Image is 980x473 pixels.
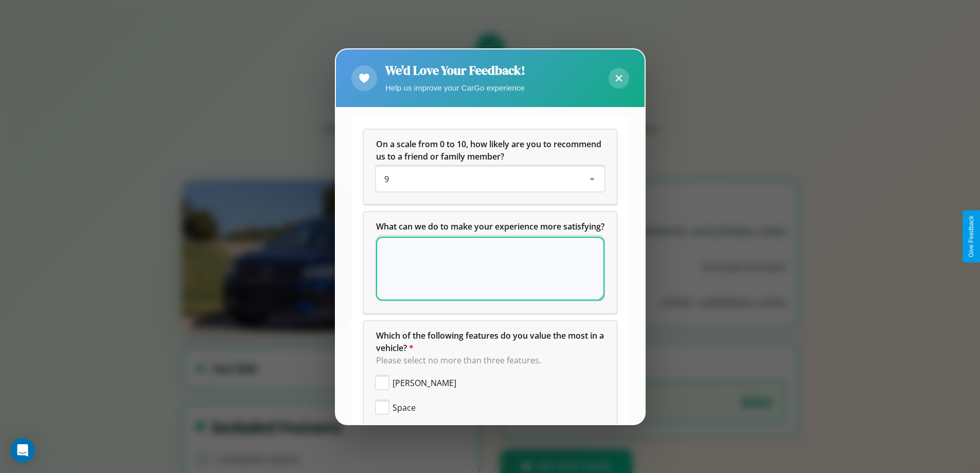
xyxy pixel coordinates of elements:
h5: On a scale from 0 to 10, how likely are you to recommend us to a friend or family member? [376,138,604,163]
span: Space [393,401,416,414]
span: What can we do to make your experience more satisfying? [376,221,604,232]
h2: We'd Love Your Feedback! [385,62,525,79]
span: 9 [384,173,389,185]
div: On a scale from 0 to 10, how likely are you to recommend us to a friend or family member? [376,167,604,191]
p: Help us improve your CarGo experience [385,81,525,95]
span: Which of the following features do you value the most in a vehicle? [376,330,606,354]
span: On a scale from 0 to 10, how likely are you to recommend us to a friend or family member? [376,138,603,162]
div: On a scale from 0 to 10, how likely are you to recommend us to a friend or family member? [364,130,617,204]
span: Please select no more than three features. [376,355,541,366]
div: Give Feedback [968,216,975,257]
div: Open Intercom Messenger [10,438,35,463]
span: [PERSON_NAME] [393,377,456,389]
